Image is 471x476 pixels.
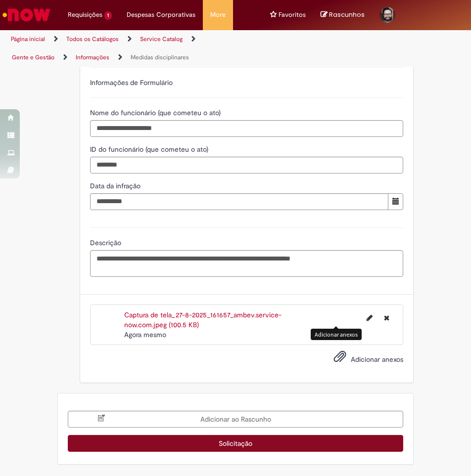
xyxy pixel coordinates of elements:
[66,35,119,43] a: Todos os Catálogos
[131,53,189,61] a: Medidas disciplinares
[311,329,362,340] div: Adicionar anexos
[90,145,210,154] span: ID do funcionário (que cometeu o ato)
[351,355,403,364] span: Adicionar anexos
[90,250,403,277] textarea: Descrição
[68,411,403,428] button: Adicionar ao Rascunho
[11,35,45,43] a: Página inicial
[68,10,102,20] span: Requisições
[331,347,349,370] button: Adicionar anexos
[68,435,403,452] button: Solicitação
[7,30,228,67] ul: Trilhas de página
[388,193,403,210] button: Mostrar calendário para Data da infração
[90,120,403,137] input: Nome do funcionário (que cometeu o ato)
[76,53,109,61] a: Informações
[210,10,226,20] span: More
[124,310,282,329] a: Captura de tela_27-8-2025_161657_ambev.service-now.com.jpeg (100.5 KB)
[140,35,183,43] a: Service Catalog
[1,5,52,25] img: ServiceNow
[361,310,378,326] button: Editar nome de arquivo Captura de tela_27-8-2025_161657_ambev.service-now.com.jpeg
[12,53,54,61] a: Gente e Gestão
[90,238,123,247] span: Descrição
[124,330,166,339] time: 27/08/2025 16:22:45
[90,193,388,210] input: Data da infração 27 August 2025 Wednesday
[104,11,112,20] span: 1
[127,10,195,20] span: Despesas Corporativas
[279,10,306,20] span: Favoritos
[321,10,365,19] a: No momento, sua lista de rascunhos tem 0 Itens
[90,108,223,117] span: Nome do funcionário (que cometeu o ato)
[90,157,403,173] input: ID do funcionário (que cometeu o ato)
[90,78,173,87] label: Informações de Formulário
[90,181,142,190] span: Data da infração
[329,10,365,19] span: Rascunhos
[378,310,395,326] button: Excluir Captura de tela_27-8-2025_161657_ambev.service-now.com.jpeg
[124,330,166,339] span: Agora mesmo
